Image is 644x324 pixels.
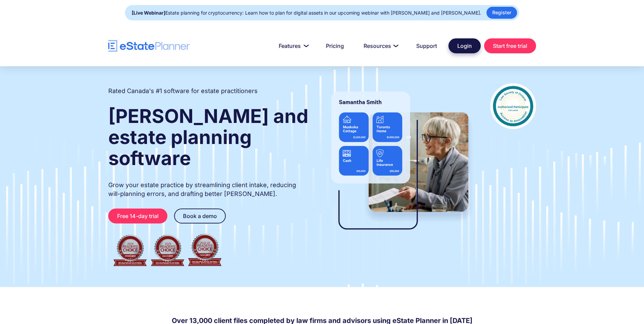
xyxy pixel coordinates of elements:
[355,39,405,53] a: Resources
[108,87,258,95] h2: Rated Canada's #1 software for estate practitioners
[174,209,226,223] a: Book a demo
[108,209,167,223] a: Free 14-day trial
[132,10,165,16] strong: [Live Webinar]
[132,8,481,18] div: Estate planning for cryptocurrency: Learn how to plan for digital assets in our upcoming webinar ...
[108,105,308,170] strong: [PERSON_NAME] and estate planning software
[108,40,190,52] a: home
[318,39,352,53] a: Pricing
[408,39,445,53] a: Support
[108,181,309,198] p: Grow your estate practice by streamlining client intake, reducing will-planning errors, and draft...
[323,83,477,243] img: estate planner showing wills to their clients, using eState Planner, a leading estate planning so...
[484,38,536,53] a: Start free trial
[486,7,517,19] a: Register
[271,39,314,53] a: Features
[448,38,481,53] a: Login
